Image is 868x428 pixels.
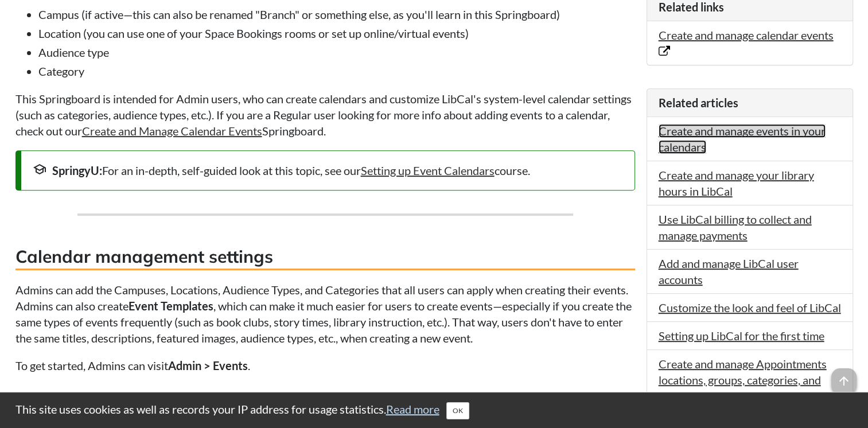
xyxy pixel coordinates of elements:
[168,359,248,372] strong: Admin > Events
[446,402,469,419] button: Close
[659,28,834,58] a: Create and manage calendar events
[659,124,826,154] a: Create and manage events in your calendars
[659,212,812,242] a: Use LibCal billing to collect and manage payments
[15,282,635,346] p: Admins can add the Campuses, Locations, Audience Types, and Categories that all users can apply w...
[361,164,495,177] a: Setting up Event Calendars
[82,124,262,138] a: Create and Manage Calendar Events
[15,91,635,139] p: This Springboard is intended for Admin users, who can create calendars and customize LibCal's sys...
[659,168,814,198] a: Create and manage your library hours in LibCal
[15,357,635,373] p: To get started, Admins can visit .
[659,256,799,286] a: Add and manage LibCal user accounts
[659,357,827,403] a: Create and manage Appointments locations, groups, categories, and settings
[386,402,439,416] a: Read more
[831,369,857,383] a: arrow_upward
[38,25,635,41] li: Location (you can use one of your Space Bookings rooms or set up online/virtual events)
[659,301,841,314] a: Customize the look and feel of LibCal
[33,162,46,176] span: school
[52,164,102,177] strong: SpringyU:
[831,368,857,394] span: arrow_upward
[38,6,635,22] li: Campus (if active—this can also be renamed "Branch" or something else, as you'll learn in this Sp...
[15,244,635,270] h3: Calendar management settings
[129,299,213,313] strong: Event Templates
[38,63,635,79] li: Category
[38,44,635,60] li: Audience type
[4,401,865,419] div: This site uses cookies as well as records your IP address for usage statistics.
[659,96,738,110] span: Related articles
[659,329,824,343] a: Setting up LibCal for the first time
[33,162,623,178] div: For an in-depth, self-guided look at this topic, see our course.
